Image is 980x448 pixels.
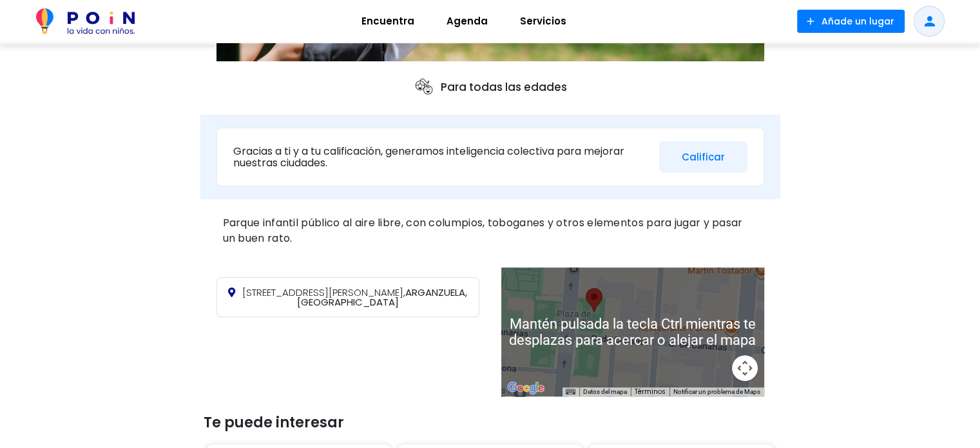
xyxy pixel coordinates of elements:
p: Gracias a ti y a tu calificación, generamos inteligencia colectiva para mejorar nuestras ciudades. [233,146,649,168]
span: [STREET_ADDRESS][PERSON_NAME], [242,286,405,299]
span: Agenda [441,11,494,32]
span: Servicios [514,11,572,32]
div: Parque infantil público al aire libre, con columpios, toboganes y otros elementos para jugar y pa... [216,212,764,249]
img: POiN [36,8,135,34]
a: Abre esta zona en Google Maps (se abre en una nueva ventana) [504,380,547,396]
button: Datos del mapa [583,387,627,396]
button: Combinaciones de teclas [566,387,575,396]
button: Añade un lugar [797,10,905,33]
a: Encuentra [345,6,430,37]
a: Notificar un problema de Maps [673,388,760,395]
img: ages icon [414,77,434,97]
a: Agenda [430,6,504,37]
span: ARGANZUELA, [GEOGRAPHIC_DATA] [242,286,467,309]
p: Para todas las edades [414,77,567,97]
button: Calificar [659,141,747,173]
h3: Te puede interesar [204,414,777,431]
img: Google [504,380,547,396]
button: Controles de visualización del mapa [732,355,758,381]
span: Encuentra [356,11,420,32]
a: Servicios [504,6,582,37]
a: Términos (se abre en una nueva pestaña) [635,387,666,396]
